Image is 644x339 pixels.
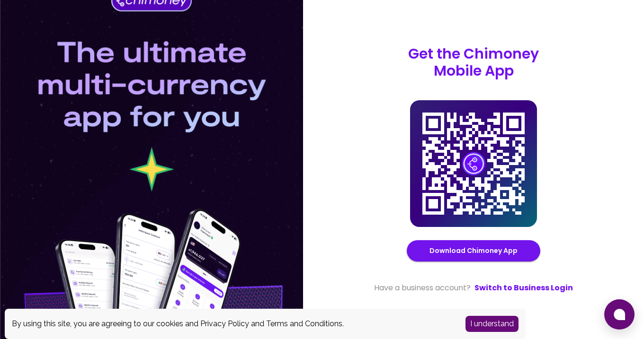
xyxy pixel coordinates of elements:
[408,45,539,79] p: Get the Chimoney Mobile App
[407,240,540,261] button: Download Chimoney App
[374,282,471,294] span: Have a business account?
[266,319,342,328] a: Terms and Conditions
[12,318,451,330] div: By using this site, you are agreeing to our cookies and and .
[429,245,518,257] a: Download Chimoney App
[200,319,249,328] a: Privacy Policy
[474,282,573,294] a: Switch to Business Login
[465,316,519,332] button: Accept cookies
[604,299,635,330] button: Open chat window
